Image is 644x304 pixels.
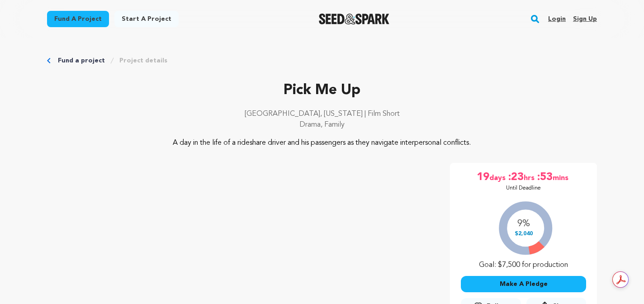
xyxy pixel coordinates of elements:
a: Project details [119,56,167,65]
span: mins [553,170,570,185]
p: [GEOGRAPHIC_DATA], [US_STATE] | Film Short [47,109,597,119]
a: Fund a project [47,11,109,27]
a: Login [548,12,566,26]
button: Make A Pledge [461,276,586,292]
p: A day in the life of a rideshare driver and his passengers as they navigate interpersonal conflicts. [102,138,542,148]
span: 19 [477,170,489,185]
span: hrs [524,170,536,185]
p: Until Deadline [506,185,541,192]
a: Start a project [114,11,179,27]
a: Sign up [573,12,597,26]
div: Breadcrumb [47,56,597,65]
span: :53 [536,170,553,185]
a: Seed&Spark Homepage [319,14,390,24]
span: :23 [507,170,524,185]
p: Drama, Family [47,119,597,130]
span: days [489,170,507,185]
a: Fund a project [58,56,105,65]
p: Pick Me Up [47,80,597,101]
img: Seed&Spark Logo Dark Mode [319,14,390,24]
